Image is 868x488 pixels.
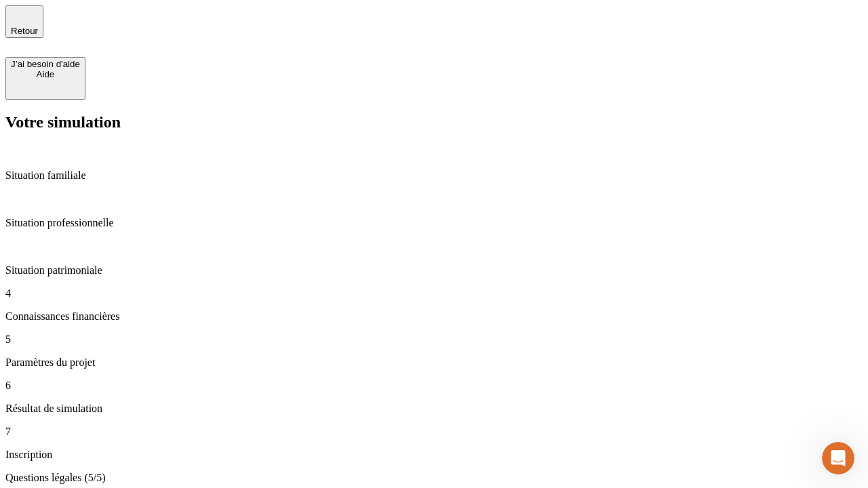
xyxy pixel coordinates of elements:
[5,287,863,300] p: 4
[5,57,85,100] button: J’ai besoin d'aideAide
[5,310,863,323] p: Connaissances financières
[5,217,863,229] p: Situation professionnelle
[5,264,863,277] p: Situation patrimoniale
[5,449,863,461] p: Inscription
[5,357,863,369] p: Paramètres du projet
[5,169,863,182] p: Situation familiale
[11,69,80,79] div: Aide
[5,380,863,392] p: 6
[5,472,863,484] p: Questions légales (5/5)
[5,403,863,415] p: Résultat de simulation
[5,5,43,38] button: Retour
[5,113,863,131] h2: Votre simulation
[5,333,863,346] p: 5
[11,59,80,69] div: J’ai besoin d'aide
[5,426,863,438] p: 7
[822,442,854,474] iframe: Intercom live chat
[11,26,38,36] span: Retour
